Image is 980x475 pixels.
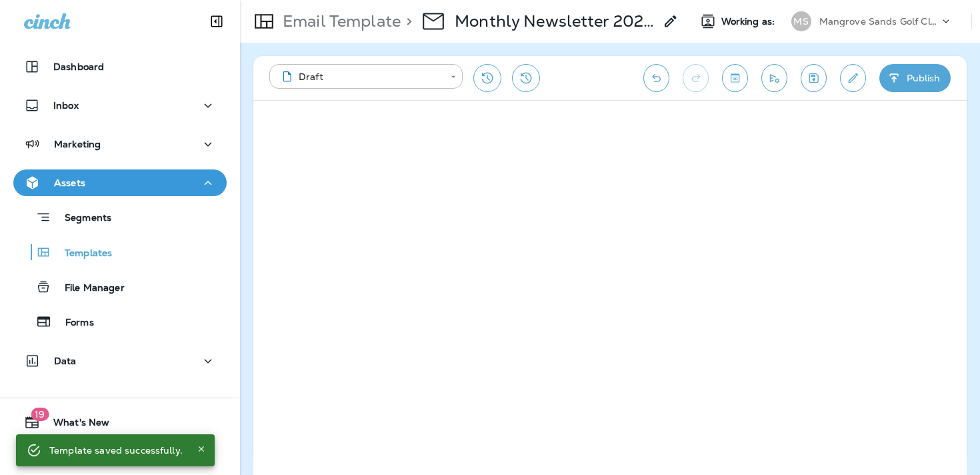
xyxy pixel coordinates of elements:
[13,53,227,80] button: Dashboard
[53,61,104,72] p: Dashboard
[40,417,109,433] span: What's New
[13,409,227,436] button: 19What's New
[13,92,227,119] button: Inbox
[761,64,787,92] button: Send test email
[193,441,209,457] button: Close
[791,11,811,31] div: MS
[13,348,227,374] button: Data
[722,64,748,92] button: Toggle preview
[473,64,501,92] button: Restore from previous version
[49,438,183,462] div: Template saved successfully.
[455,11,655,31] p: Monthly Newsletter 2025 - October
[721,16,778,27] span: Working as:
[51,248,112,260] p: Templates
[277,11,401,31] p: Email Template
[512,64,540,92] button: View Changelog
[401,11,412,31] p: >
[31,408,49,421] span: 19
[819,16,939,27] p: Mangrove Sands Golf Club
[13,441,227,468] button: Support
[643,64,669,92] button: Undo
[52,317,94,330] p: Forms
[13,169,227,196] button: Assets
[879,64,951,92] button: Publish
[51,212,111,225] p: Segments
[54,177,85,188] p: Assets
[279,70,441,83] div: Draft
[13,273,227,301] button: File Manager
[13,131,227,157] button: Marketing
[51,282,125,295] p: File Manager
[54,356,77,366] p: Data
[801,64,827,92] button: Save
[53,100,79,111] p: Inbox
[54,139,101,149] p: Marketing
[840,64,866,92] button: Edit details
[13,308,227,336] button: Forms
[198,8,235,35] button: Collapse Sidebar
[13,238,227,266] button: Templates
[13,203,227,231] button: Segments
